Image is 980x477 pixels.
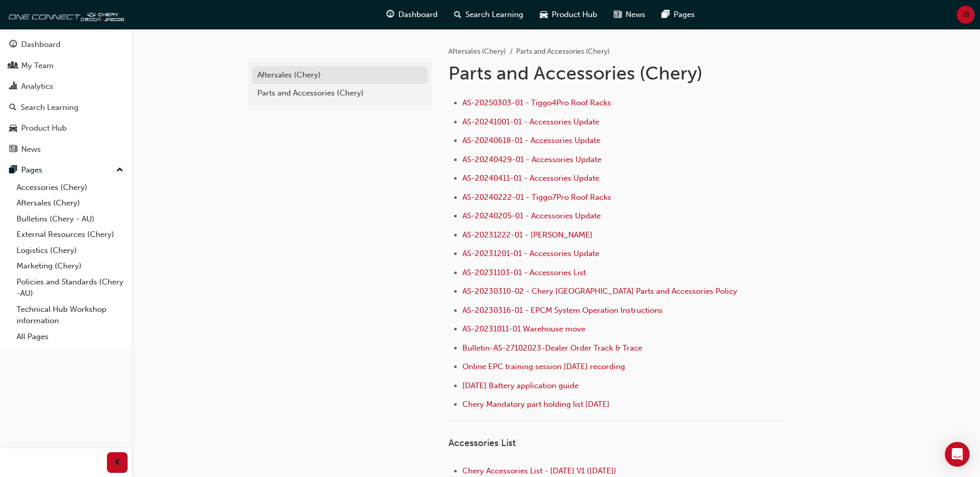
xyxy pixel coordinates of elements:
[552,9,597,21] span: Product Hub
[962,9,970,21] span: IB
[12,180,128,196] a: Accessories (Chery)
[446,4,532,25] a: search-iconSearch Learning
[12,195,128,211] a: Aftersales (Chery)
[9,103,17,113] span: search-icon
[462,343,642,353] a: Bulletin-AS-27102023-Dealer Order Track & Trace
[626,9,645,21] span: News
[252,66,428,84] a: Aftersales (Chery)
[9,82,17,91] span: chart-icon
[12,211,128,227] a: Bulletins (Chery - AU)
[945,442,970,467] div: Open Intercom Messenger
[12,243,128,259] a: Logistics (Chery)
[386,8,394,21] span: guage-icon
[4,119,128,138] a: Product Hub
[257,69,423,81] div: Aftersales (Chery)
[462,193,611,202] a: AS-20240222-01 - Tiggo7Pro Roof Racks
[21,122,67,134] div: Product Hub
[662,8,670,21] span: pages-icon
[4,161,128,180] button: Pages
[448,47,506,56] a: Aftersales (Chery)
[4,77,128,96] a: Analytics
[540,8,548,21] span: car-icon
[605,4,654,25] a: news-iconNews
[9,40,17,50] span: guage-icon
[462,324,585,333] a: AS-20231011-01 Warehouse move
[462,211,601,220] a: AS-20240205-01 - Accessories Update
[9,61,17,71] span: people-icon
[257,87,423,99] div: Parts and Accessories (Chery)
[532,4,605,25] a: car-iconProduct Hub
[9,124,17,133] span: car-icon
[462,173,599,183] a: AS-20240411-01 - Accessories Update
[462,287,737,296] a: AS-20230310-02 - Chery [GEOGRAPHIC_DATA] Parts and Accessories Policy
[12,258,128,274] a: Marketing (Chery)
[4,33,128,161] button: DashboardMy TeamAnalyticsSearch LearningProduct HubNews
[4,35,128,54] a: Dashboard
[21,39,60,51] div: Dashboard
[957,6,975,24] button: IB
[462,155,601,164] a: AS-20240429-01 - Accessories Update
[614,8,621,21] span: news-icon
[674,9,695,21] span: Pages
[9,166,17,175] span: pages-icon
[4,98,128,117] a: Search Learning
[5,4,124,25] img: oneconnect
[114,456,121,469] span: prev-icon
[448,62,787,85] h1: Parts and Accessories (Chery)
[21,102,79,114] div: Search Learning
[448,437,516,449] span: Accessories List
[462,362,625,371] a: Online EPC training session [DATE] recording
[252,84,428,102] a: Parts and Accessories (Chery)
[462,306,663,315] a: AS-20230316-01 - EPCM System Operation Instructions
[4,140,128,159] a: News
[21,164,42,176] div: Pages
[398,9,438,21] span: Dashboard
[21,60,54,72] div: My Team
[4,56,128,75] a: My Team
[462,136,600,145] a: AS-20240618-01 - Accessories Update
[654,4,703,25] a: pages-iconPages
[516,46,610,58] li: Parts and Accessories (Chery)
[21,81,53,92] div: Analytics
[462,400,610,409] a: Chery Mandatory part holding list [DATE]
[462,466,616,475] a: Chery Accessories List - [DATE] V1 ([DATE])
[12,329,128,345] a: All Pages
[378,4,446,25] a: guage-iconDashboard
[462,381,579,390] a: [DATE] Battery application guide
[21,144,41,155] div: News
[462,268,586,277] a: AS-20231103-01 - Accessories List
[9,145,17,154] span: news-icon
[462,230,593,240] a: AS-20231222-01 - [PERSON_NAME]
[12,227,128,243] a: External Resources (Chery)
[462,249,599,258] a: AS-20231201-01 - Accessories Update
[462,98,611,107] a: AS-20250303-01 - Tiggo4Pro Roof Racks
[462,117,599,126] a: AS-20241001-01 - Accessories Update
[454,8,461,21] span: search-icon
[12,274,128,301] a: Policies and Standards (Chery -AU)
[465,9,523,21] span: Search Learning
[12,301,128,329] a: Technical Hub Workshop information
[116,164,123,177] span: up-icon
